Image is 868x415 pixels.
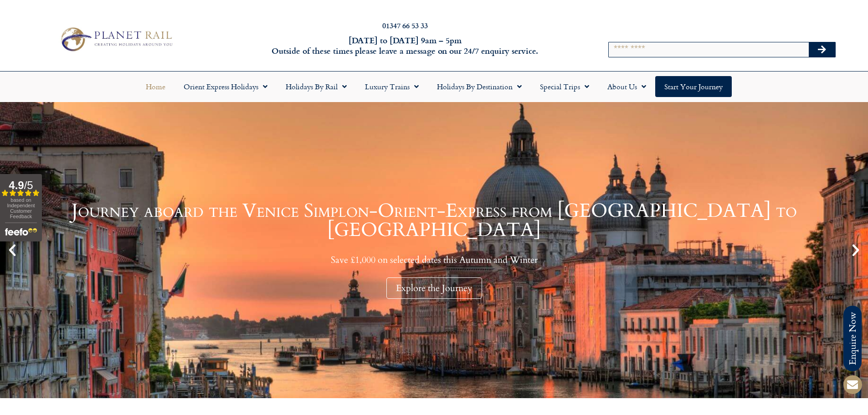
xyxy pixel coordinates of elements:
img: Planet Rail Train Holidays Logo [56,25,175,54]
a: Holidays by Destination [428,76,531,97]
a: Holidays by Rail [277,76,356,97]
nav: Menu [5,76,863,97]
a: Start your Journey [655,76,732,97]
a: Special Trips [531,76,598,97]
button: Search [809,42,835,57]
div: Next slide [848,242,863,258]
a: Orient Express Holidays [175,76,277,97]
a: Luxury Trains [356,76,428,97]
h6: [DATE] to [DATE] 9am – 5pm Outside of these times please leave a message on our 24/7 enquiry serv... [234,35,576,56]
div: Explore the Journey [386,277,482,299]
div: Previous slide [5,242,20,258]
a: 01347 66 53 33 [382,20,428,31]
a: About Us [598,76,655,97]
a: Home [137,76,175,97]
p: Save £1,000 on selected dates this Autumn and Winter [23,254,845,266]
h1: Journey aboard the Venice Simplon-Orient-Express from [GEOGRAPHIC_DATA] to [GEOGRAPHIC_DATA] [23,201,845,240]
